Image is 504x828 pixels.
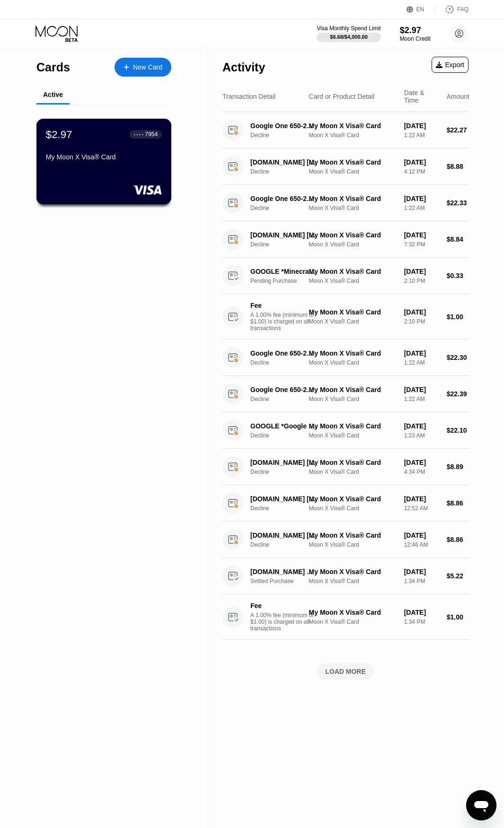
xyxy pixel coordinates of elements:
[222,112,469,148] div: Google One 650-2530000 USDeclineMy Moon X Visa® CardMoon X Visa® Card[DATE]1:22 AM$22.27
[222,340,469,376] div: Google One 650-2530000 USDeclineMy Moon X Visa® CardMoon X Visa® Card[DATE]1:22 AM$22.30
[404,241,439,248] div: 7:32 PM
[222,376,469,412] div: Google One 650-2530000 USDeclineMy Moon X Visa® CardMoon X Visa® Card[DATE]1:22 AM$22.39
[404,122,439,130] div: [DATE]
[250,532,316,539] div: [DOMAIN_NAME] [PHONE_NUMBER] NL
[400,26,431,35] div: $2.97
[404,195,439,202] div: [DATE]
[250,568,316,575] div: [DOMAIN_NAME] +447825776535GB
[309,318,397,325] div: Moon X Visa® Card
[309,349,397,357] div: My Moon X Visa® Card
[222,93,275,100] div: Transaction Detail
[309,505,397,512] div: Moon X Visa® Card
[309,541,397,548] div: Moon X Visa® Card
[447,427,469,434] div: $22.10
[250,578,321,584] div: Settled Purchase
[250,359,321,366] div: Decline
[250,505,321,512] div: Decline
[250,541,321,548] div: Decline
[404,532,439,539] div: [DATE]
[404,231,439,239] div: [DATE]
[309,532,397,539] div: My Moon X Visa® Card
[317,25,380,32] div: Visa Monthly Spend Limit
[309,195,397,202] div: My Moon X Visa® Card
[309,308,397,316] div: My Moon X Visa® Card
[36,61,70,74] div: Cards
[250,132,321,139] div: Decline
[250,602,317,610] div: Fee
[404,469,439,475] div: 4:34 PM
[309,132,397,139] div: Moon X Visa® Card
[447,163,469,170] div: $8.88
[404,318,439,325] div: 2:10 PM
[404,386,439,393] div: [DATE]
[404,89,439,104] div: Date & Time
[447,499,469,507] div: $8.86
[404,459,439,466] div: [DATE]
[435,5,469,14] div: FAQ
[404,422,439,430] div: [DATE]
[404,168,439,175] div: 4:12 PM
[309,432,397,439] div: Moon X Visa® Card
[447,572,469,580] div: $5.22
[447,313,469,321] div: $1.00
[309,459,397,466] div: My Moon X Visa® Card
[250,231,316,239] div: [DOMAIN_NAME] [PHONE_NUMBER] NL
[46,153,162,161] div: My Moon X Visa® Card
[309,278,397,284] div: Moon X Visa® Card
[222,185,469,221] div: Google One 650-2530000 USDeclineMy Moon X Visa® CardMoon X Visa® Card[DATE]1:22 AM$22.33
[404,308,439,316] div: [DATE]
[309,168,397,175] div: Moon X Visa® Card
[309,386,397,393] div: My Moon X Visa® Card
[222,221,469,258] div: [DOMAIN_NAME] [PHONE_NUMBER] NLDeclineMy Moon X Visa® CardMoon X Visa® Card[DATE]7:32 PM$8.84
[309,122,397,130] div: My Moon X Visa® Card
[309,268,397,275] div: My Moon X Visa® Card
[404,396,439,402] div: 1:22 AM
[416,6,424,13] div: EN
[37,119,171,204] div: $2.97● ● ● ●7954My Moon X Visa® Card
[404,578,439,584] div: 1:34 PM
[466,790,496,820] iframe: Button to launch messaging window
[222,594,469,640] div: FeeA 1.00% fee (minimum of $1.00) is charged on all transactionsMy Moon X Visa® CardMoon X Visa® ...
[134,133,143,136] div: ● ● ● ●
[317,25,380,42] div: Visa Monthly Spend Limit$6.68/$4,000.00
[400,35,431,42] div: Moon Credit
[404,132,439,139] div: 1:22 AM
[447,354,469,361] div: $22.30
[145,131,158,138] div: 7954
[309,578,397,584] div: Moon X Visa® Card
[250,396,321,402] div: Decline
[222,412,469,449] div: GOOGLE *Google One [DOMAIN_NAME][URL][GEOGRAPHIC_DATA]DeclineMy Moon X Visa® CardMoon X Visa® Car...
[250,168,321,175] div: Decline
[432,57,469,73] div: Export
[43,91,63,98] div: Active
[250,495,316,503] div: [DOMAIN_NAME] [PHONE_NUMBER] NL
[330,34,368,40] div: $6.68 / $4,000.00
[250,386,316,393] div: Google One 650-2530000 US
[309,469,397,475] div: Moon X Visa® Card
[457,6,469,13] div: FAQ
[447,613,469,621] div: $1.00
[325,667,366,676] div: LOAD MORE
[309,158,397,166] div: My Moon X Visa® Card
[222,522,469,558] div: [DOMAIN_NAME] [PHONE_NUMBER] NLDeclineMy Moon X Visa® CardMoon X Visa® Card[DATE]12:46 AM$8.86
[400,26,431,42] div: $2.97Moon Credit
[404,495,439,503] div: [DATE]
[222,148,469,185] div: [DOMAIN_NAME] [PHONE_NUMBER] NLDeclineMy Moon X Visa® CardMoon X Visa® Card[DATE]4:12 PM$8.88
[404,541,439,548] div: 12:46 AM
[222,294,469,340] div: FeeA 1.00% fee (minimum of $1.00) is charged on all transactionsMy Moon X Visa® CardMoon X Visa® ...
[447,93,469,100] div: Amount
[133,63,162,71] div: New Card
[447,536,469,543] div: $8.86
[447,235,469,243] div: $8.84
[250,268,316,275] div: GOOGLE *Minecraft [DOMAIN_NAME][URL][GEOGRAPHIC_DATA]
[222,258,469,294] div: GOOGLE *Minecraft [DOMAIN_NAME][URL][GEOGRAPHIC_DATA]Pending PurchaseMy Moon X Visa® CardMoon X V...
[447,390,469,398] div: $22.39
[115,58,171,77] div: New Card
[250,459,316,466] div: [DOMAIN_NAME] [PHONE_NUMBER] NL
[309,495,397,503] div: My Moon X Visa® Card
[404,505,439,512] div: 12:52 AM
[222,663,469,680] div: LOAD MORE
[404,158,439,166] div: [DATE]
[250,312,321,331] div: A 1.00% fee (minimum of $1.00) is charged on all transactions
[309,396,397,402] div: Moon X Visa® Card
